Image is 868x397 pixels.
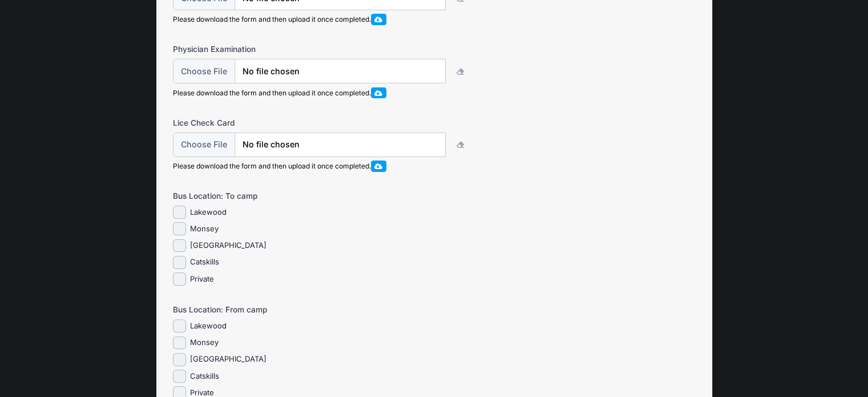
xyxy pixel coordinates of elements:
div: Please download the form and then upload it once completed. [173,87,478,98]
div: Please download the form and then upload it once completed. [173,14,478,25]
label: [GEOGRAPHIC_DATA] [190,240,267,251]
label: Bus Location: To camp [173,190,347,202]
label: Catskills [190,256,219,268]
label: Lice Check Card [173,117,347,129]
label: Lakewood [190,207,227,218]
label: Bus Location: From camp [173,304,347,315]
label: Physician Examination [173,43,347,55]
label: Catskills [190,371,219,382]
label: Private [190,274,214,285]
label: Monsey [190,337,219,348]
label: Lakewood [190,320,227,332]
label: [GEOGRAPHIC_DATA] [190,354,267,365]
div: Please download the form and then upload it once completed. [173,161,478,171]
label: Monsey [190,223,219,235]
